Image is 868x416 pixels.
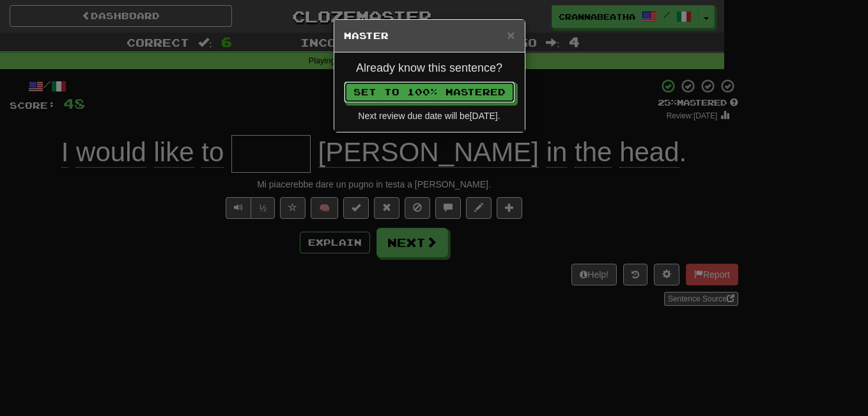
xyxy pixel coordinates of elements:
button: Close [507,28,515,42]
span: × [507,28,515,42]
h5: Master [344,29,515,42]
button: Set to 100% Mastered [344,81,515,103]
div: Next review due date will be [DATE] . [344,109,515,122]
h4: Already know this sentence? [344,62,515,75]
